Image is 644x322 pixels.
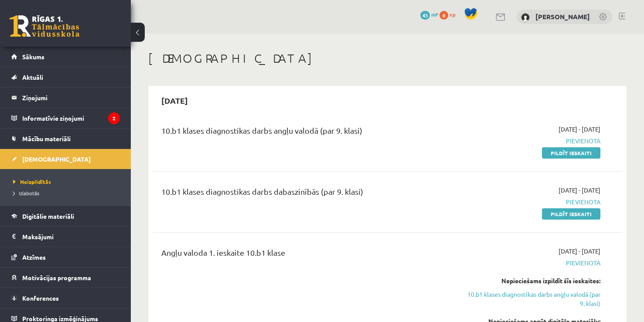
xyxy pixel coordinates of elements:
span: [DATE] - [DATE] [559,125,600,134]
a: Atzīmes [11,247,120,267]
span: 43 [420,11,430,20]
span: Sākums [22,53,44,61]
a: Motivācijas programma [11,268,120,288]
span: Pievienota [463,197,600,207]
div: 10.b1 klases diagnostikas darbs dabaszinībās (par 9. klasi) [161,186,450,202]
legend: Ziņojumi [22,88,120,108]
span: Digitālie materiāli [22,212,74,220]
h2: [DATE] [153,90,197,111]
h1: [DEMOGRAPHIC_DATA] [148,51,627,66]
a: Aktuāli [11,67,120,87]
a: Pildīt ieskaiti [542,208,600,220]
span: 0 [440,11,448,20]
div: Nepieciešams izpildīt šīs ieskaites: [463,276,600,285]
a: Sākums [11,47,120,67]
span: Pievienota [463,136,600,146]
a: Neizpildītās [13,178,122,186]
a: [DEMOGRAPHIC_DATA] [11,149,120,169]
img: Aleksejs Hivričs [521,13,530,22]
a: Digitālie materiāli [11,206,120,226]
span: Konferences [22,294,59,302]
div: Angļu valoda 1. ieskaite 10.b1 klase [161,247,450,263]
a: Ziņojumi [11,88,120,108]
span: mP [431,11,438,18]
span: Izlabotās [13,190,39,197]
a: Rīgas 1. Tālmācības vidusskola [10,15,79,37]
span: [DATE] - [DATE] [559,247,600,256]
a: Pildīt ieskaiti [542,147,600,159]
span: Pievienota [463,258,600,268]
a: [PERSON_NAME] [535,12,590,21]
span: Mācību materiāli [22,135,71,142]
span: Atzīmes [22,253,46,261]
div: 10.b1 klases diagnostikas darbs angļu valodā (par 9. klasi) [161,125,450,141]
a: Izlabotās [13,189,122,197]
span: Aktuāli [22,73,43,81]
span: Neizpildītās [13,178,51,185]
span: [DATE] - [DATE] [559,186,600,195]
legend: Informatīvie ziņojumi [22,108,120,128]
span: Motivācijas programma [22,274,91,281]
a: Maksājumi [11,227,120,247]
span: [DEMOGRAPHIC_DATA] [22,155,91,163]
a: Informatīvie ziņojumi2 [11,108,120,128]
a: 10.b1 klases diagnostikas darbs angļu valodā (par 9. klasi) [463,290,600,308]
a: Konferences [11,288,120,308]
legend: Maksājumi [22,227,120,247]
i: 2 [108,112,120,124]
a: 0 xp [440,11,460,18]
a: Mācību materiāli [11,129,120,149]
span: xp [450,11,455,18]
a: 43 mP [420,11,438,18]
